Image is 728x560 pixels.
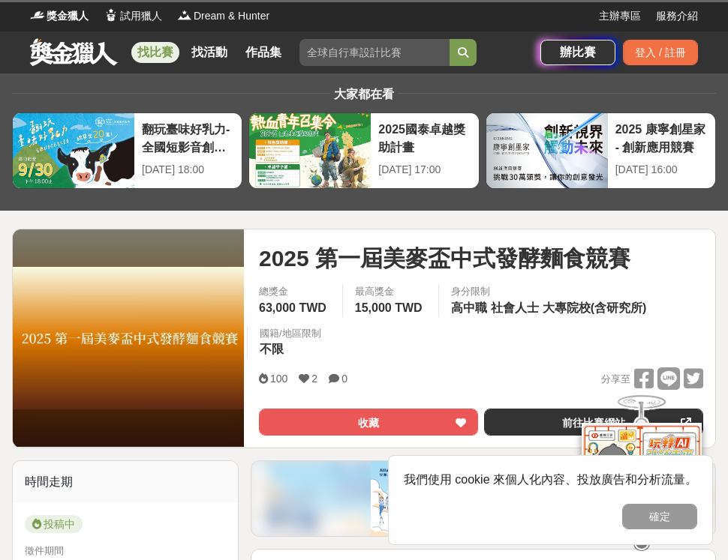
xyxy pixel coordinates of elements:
[582,423,702,523] img: d2146d9a-e6f6-4337-9592-8cefde37ba6b.png
[270,373,287,385] span: 100
[486,112,716,189] a: 2025 康寧創星家 - 創新應用競賽[DATE] 16:00
[311,373,317,385] span: 2
[185,42,233,63] a: 找活動
[104,7,119,22] img: Logo
[378,162,471,178] div: [DATE] 17:00
[248,112,479,189] a: 2025國泰卓越獎助計畫[DATE] 17:00
[13,267,244,409] img: Cover Image
[260,343,284,355] span: 不限
[259,241,630,275] span: 2025 第一屆美麥盃中式發酵麵食競賽
[177,8,269,24] a: LogoDream & Hunter
[540,40,615,65] a: 辦比賽
[299,39,450,66] input: 全球自行車設計比賽
[30,7,45,22] img: Logo
[491,301,539,314] span: 社會人士
[30,8,89,24] a: Logo獎金獵人
[104,8,162,24] a: Logo試用獵人
[259,301,326,314] span: 63,000 TWD
[177,7,192,22] img: Logo
[601,368,630,391] span: 分享至
[451,284,651,299] div: 身分限制
[25,515,83,533] span: 投稿中
[341,373,347,385] span: 0
[615,162,708,178] div: [DATE] 16:00
[12,112,242,189] a: 翻玩臺味好乳力-全國短影音創意大募集[DATE] 18:00
[355,301,423,314] span: 15,000 TWD
[25,545,64,556] span: 徵件期間
[615,121,708,154] div: 2025 康寧創星家 - 創新應用競賽
[259,409,478,436] button: 收藏
[330,88,398,100] span: 大家都在看
[404,473,697,486] span: 我們使用 cookie 來個人化內容、投放廣告和分析流量。
[451,301,487,314] span: 高中職
[120,8,162,24] span: 試用獵人
[194,8,269,24] span: Dream & Hunter
[131,42,179,63] a: 找比賽
[47,8,89,24] span: 獎金獵人
[622,504,697,529] button: 確定
[623,40,698,65] div: 登入 / 註冊
[259,284,330,299] span: 總獎金
[484,409,703,436] a: 前往比賽網站
[378,121,471,154] div: 2025國泰卓越獎助計畫
[656,8,698,24] a: 服務介紹
[13,461,238,503] div: 時間走期
[142,162,234,178] div: [DATE] 18:00
[599,8,641,24] a: 主辦專區
[260,326,321,341] div: 國籍/地區限制
[371,461,596,536] img: 386af5bf-fbe2-4d43-ae68-517df2b56ae5.png
[239,42,287,63] a: 作品集
[142,121,234,154] div: 翻玩臺味好乳力-全國短影音創意大募集
[543,301,647,314] span: 大專院校(含研究所)
[355,284,426,299] span: 最高獎金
